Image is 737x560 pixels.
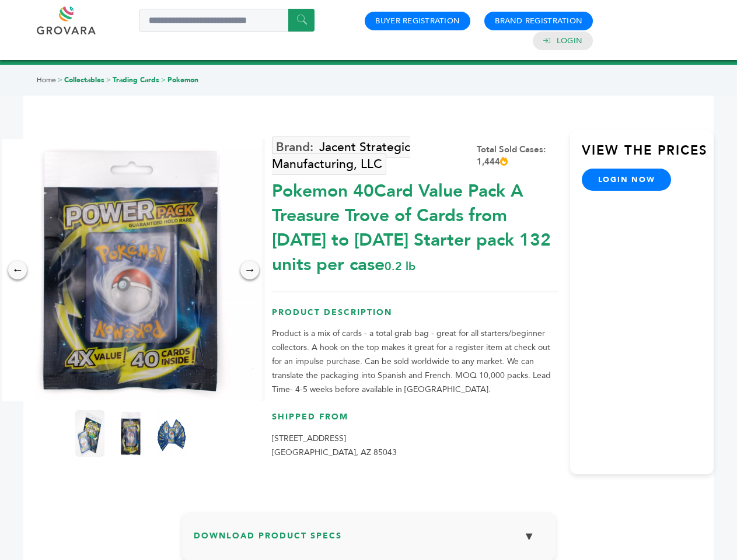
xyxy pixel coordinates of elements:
input: Search a product or brand... [139,9,315,32]
div: → [240,261,259,279]
p: [STREET_ADDRESS] [GEOGRAPHIC_DATA], AZ 85043 [272,432,558,460]
img: Pokemon 40-Card Value Pack – A Treasure Trove of Cards from 1996 to 2024 - Starter pack! 132 unit... [75,410,104,457]
h3: Shipped From [272,411,558,432]
img: Pokemon 40-Card Value Pack – A Treasure Trove of Cards from 1996 to 2024 - Starter pack! 132 unit... [157,410,186,457]
span: > [161,75,166,85]
h3: Download Product Specs [194,524,544,558]
h3: Product Description [272,307,558,327]
button: ▼ [515,524,544,549]
a: Trading Cards [113,75,159,85]
span: > [106,75,111,85]
h3: View the Prices [582,142,714,169]
a: Jacent Strategic Manufacturing, LLC [272,136,410,175]
p: Product is a mix of cards - a total grab bag - great for all starters/beginner collectors. A hook... [272,327,558,397]
div: Total Sold Cases: 1,444 [477,143,558,168]
a: Home [37,75,56,85]
a: Collectables [64,75,104,85]
a: Brand Registration [495,16,582,26]
a: Pokemon [167,75,198,85]
a: login now [582,169,672,191]
a: Buyer Registration [375,16,460,26]
span: 0.2 lb [385,258,415,274]
span: > [58,75,62,85]
div: ← [8,261,27,279]
img: Pokemon 40-Card Value Pack – A Treasure Trove of Cards from 1996 to 2024 - Starter pack! 132 unit... [116,410,145,457]
div: Pokemon 40Card Value Pack A Treasure Trove of Cards from [DATE] to [DATE] Starter pack 132 units ... [272,173,558,277]
a: Login [557,36,582,46]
